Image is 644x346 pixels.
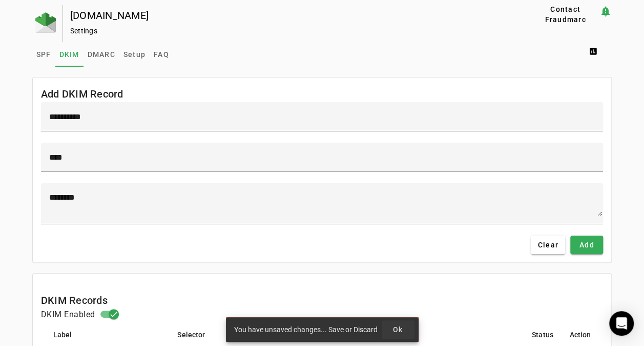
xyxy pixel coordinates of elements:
button: Clear [531,236,565,254]
span: SPF [36,51,51,58]
a: DMARC [84,42,119,67]
a: FAQ [150,42,173,67]
span: Add [579,240,594,250]
a: DKIM [55,42,84,67]
mat-card-title: Add DKIM Record [41,86,123,102]
mat-icon: notification_important [599,5,612,17]
span: Clear [538,240,558,250]
a: Setup [119,42,150,67]
a: SPF [32,42,55,67]
span: DKIM [59,51,79,58]
button: Contact Fraudmarc [531,5,599,24]
div: [DOMAIN_NAME] [70,10,498,21]
mat-card-title: DKIM Records [41,292,108,309]
span: Contact Fraudmarc [535,4,595,25]
span: Setup [123,51,146,58]
div: Settings [70,26,498,36]
span: DMARC [88,51,115,58]
span: FAQ [154,51,169,58]
button: Add [570,236,603,254]
div: You have unsaved changes... Save or Discard [226,317,382,342]
img: Fraudmarc Logo [35,12,56,33]
span: Ok [393,325,403,334]
h4: DKIM Enabled [41,309,95,321]
button: Ok [382,320,414,339]
div: Open Intercom Messenger [609,311,634,336]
